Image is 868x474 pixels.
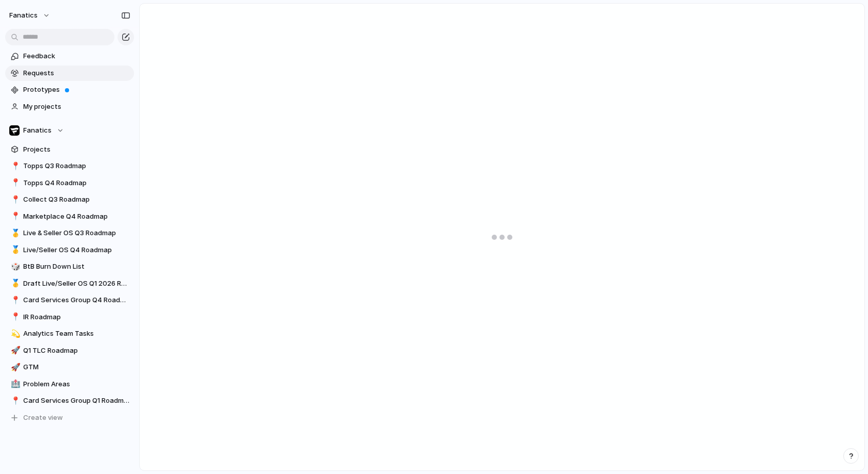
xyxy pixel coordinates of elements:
a: Requests [5,66,134,81]
button: 🥇 [9,279,20,289]
span: Live/Seller OS Q4 Roadmap [23,245,130,255]
button: 📍 [9,295,20,305]
a: 📍IR Roadmap [5,309,134,325]
a: Projects [5,142,134,157]
button: 📍 [9,312,20,322]
div: 🥇 [11,244,18,256]
button: 📍 [9,211,20,222]
a: 🥇Live & Seller OS Q3 Roadmap [5,225,134,241]
span: Marketplace Q4 Roadmap [23,211,130,222]
span: BtB Burn Down List [23,261,130,272]
button: fanatics [5,7,56,24]
span: Create view [23,413,63,423]
span: Fanatics [23,125,52,136]
div: 📍 [11,194,18,206]
a: 📍Topps Q3 Roadmap [5,158,134,174]
span: Live & Seller OS Q3 Roadmap [23,228,130,238]
a: 📍Card Services Group Q1 Roadmap [5,393,134,408]
span: Collect Q3 Roadmap [23,194,130,205]
div: 🎲 [11,261,18,273]
a: My projects [5,99,134,115]
span: Projects [23,144,130,155]
button: 🥇 [9,245,20,255]
a: Feedback [5,48,134,64]
span: Card Services Group Q4 Roadmap [23,295,130,305]
button: 🚀 [9,346,20,356]
span: Card Services Group Q1 Roadmap [23,396,130,406]
span: Problem Areas [23,379,130,389]
span: Draft Live/Seller OS Q1 2026 Roadmap [23,279,130,289]
button: 🎲 [9,261,20,272]
button: 📍 [9,194,20,205]
span: Topps Q3 Roadmap [23,161,130,171]
div: 🚀 [11,362,18,373]
button: Create view [5,410,134,426]
a: 📍Topps Q4 Roadmap [5,175,134,191]
div: 📍 [11,395,18,407]
span: IR Roadmap [23,312,130,322]
div: 📍 [11,311,18,323]
div: 📍 [11,160,18,172]
a: 🥇Draft Live/Seller OS Q1 2026 Roadmap [5,276,134,291]
span: fanatics [9,10,38,21]
button: Fanatics [5,123,134,138]
div: 💫 [11,328,18,340]
button: 📍 [9,178,20,188]
div: 🏥 [11,378,18,390]
span: My projects [23,102,130,112]
span: Feedback [23,51,130,61]
a: 🏥Problem Areas [5,377,134,392]
button: 📍 [9,161,20,171]
a: 📍Marketplace Q4 Roadmap [5,209,134,224]
div: 🥇 [11,277,18,289]
a: 🎲BtB Burn Down List [5,259,134,274]
span: Prototypes [23,85,130,95]
span: GTM [23,362,130,372]
a: 📍Card Services Group Q4 Roadmap [5,292,134,308]
a: Prototypes [5,82,134,97]
div: 🚀 [11,345,18,356]
div: 📍 [11,295,18,306]
button: 🏥 [9,379,20,389]
span: Analytics Team Tasks [23,329,130,339]
a: 🚀Q1 TLC Roadmap [5,343,134,358]
a: 📍Collect Q3 Roadmap [5,192,134,207]
div: 📍 [11,177,18,189]
button: 📍 [9,396,20,406]
span: Topps Q4 Roadmap [23,178,130,188]
button: 🚀 [9,362,20,372]
a: 💫Analytics Team Tasks [5,326,134,341]
button: 🥇 [9,228,20,238]
a: 🚀GTM [5,359,134,375]
div: 📍 [11,210,18,222]
a: 🥇Live/Seller OS Q4 Roadmap [5,242,134,258]
span: Requests [23,68,130,78]
div: 🥇 [11,227,18,239]
span: Q1 TLC Roadmap [23,346,130,356]
button: 💫 [9,329,20,339]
